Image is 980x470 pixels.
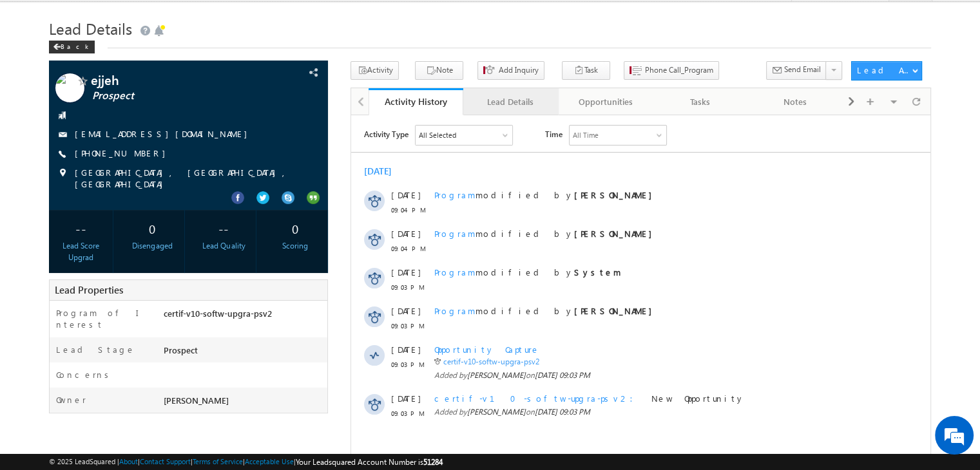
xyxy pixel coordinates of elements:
[40,127,79,139] span: 09:04 PM
[83,74,124,85] span: Program
[91,73,264,86] span: ejjeh
[40,151,69,163] span: [DATE]
[40,292,79,304] span: 09:03 PM
[83,74,307,86] span: modified by
[83,190,307,202] span: modified by
[40,89,79,100] span: 09:04 PM
[351,61,399,80] button: Activity
[369,88,463,115] a: Activity History
[64,10,161,30] div: All Selected
[759,94,832,109] div: Notes
[83,254,508,266] span: Added by on
[184,255,239,265] span: [DATE] 09:03 PM
[83,113,124,124] span: Program
[223,190,307,201] strong: [PERSON_NAME]
[52,240,110,263] div: Lead Score Upgrad
[55,283,123,296] span: Lead Properties
[83,151,124,162] span: Program
[83,291,508,303] span: Added by on
[160,307,327,325] div: certif-v10-softw-upgra-psv2
[140,457,191,465] a: Contact Support
[40,277,69,289] span: [DATE]
[83,151,270,163] span: modified by
[624,61,719,80] button: Phone Call_Program
[653,88,748,115] a: Tasks
[193,457,243,465] a: Terms of Service
[40,205,79,216] span: 09:03 PM
[477,61,544,80] button: Add Inquiry
[569,94,642,109] div: Opportunities
[49,40,101,51] a: Back
[463,88,558,115] a: Lead Details
[223,113,307,124] strong: [PERSON_NAME]
[40,243,79,255] span: 09:03 PM
[194,10,211,29] span: Time
[49,18,132,39] span: Lead Details
[56,307,150,330] label: Program of Interest
[83,229,189,240] span: Opportunity Capture
[300,277,394,288] span: New Opportunity
[195,240,253,252] div: Lead Quality
[499,64,539,76] span: Add Inquiry
[195,216,253,240] div: --
[40,190,69,202] span: [DATE]
[116,255,175,265] span: [PERSON_NAME]
[222,14,247,26] div: All Time
[423,457,443,467] span: 51284
[267,240,324,252] div: Scoring
[116,292,175,301] span: [PERSON_NAME]
[40,74,69,86] span: [DATE]
[857,64,912,76] div: Lead Actions
[474,94,546,109] div: Lead Details
[40,229,69,240] span: [DATE]
[55,73,84,107] img: Profile photo
[160,344,327,362] div: Prospect
[83,277,290,288] span: certif-v10-softw-upgra-psv2
[119,457,138,465] a: About
[92,89,265,102] span: Prospect
[13,50,55,62] div: [DATE]
[245,457,294,465] a: Acceptable Use
[559,88,653,115] a: Opportunities
[784,64,821,75] span: Send Email
[83,190,124,201] span: Program
[49,456,443,468] span: © 2025 LeadSquared | | | | |
[562,61,610,80] button: Task
[40,113,69,124] span: [DATE]
[124,216,181,240] div: 0
[223,74,307,85] strong: [PERSON_NAME]
[267,216,324,240] div: 0
[52,216,110,240] div: --
[13,10,57,29] span: Activity Type
[415,61,463,80] button: Note
[378,95,454,108] div: Activity History
[223,151,270,162] strong: System
[749,88,843,115] a: Notes
[40,166,79,178] span: 09:03 PM
[184,292,239,301] span: [DATE] 09:03 PM
[851,61,922,80] button: Lead Actions
[56,369,113,381] label: Concerns
[83,113,307,124] span: modified by
[124,240,181,252] div: Disengaged
[92,241,188,251] a: certif-v10-softw-upgra-psv2
[296,457,443,467] span: Your Leadsquared Account Number is
[645,64,713,76] span: Phone Call_Program
[75,147,172,160] span: [PHONE_NUMBER]
[68,14,105,26] div: All Selected
[56,344,135,355] label: Lead Stage
[75,167,301,190] span: [GEOGRAPHIC_DATA], [GEOGRAPHIC_DATA], [GEOGRAPHIC_DATA]
[164,395,229,406] span: [PERSON_NAME]
[49,41,95,53] div: Back
[75,128,254,139] a: [EMAIL_ADDRESS][DOMAIN_NAME]
[56,394,86,406] label: Owner
[664,94,736,109] div: Tasks
[766,61,827,80] button: Send Email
